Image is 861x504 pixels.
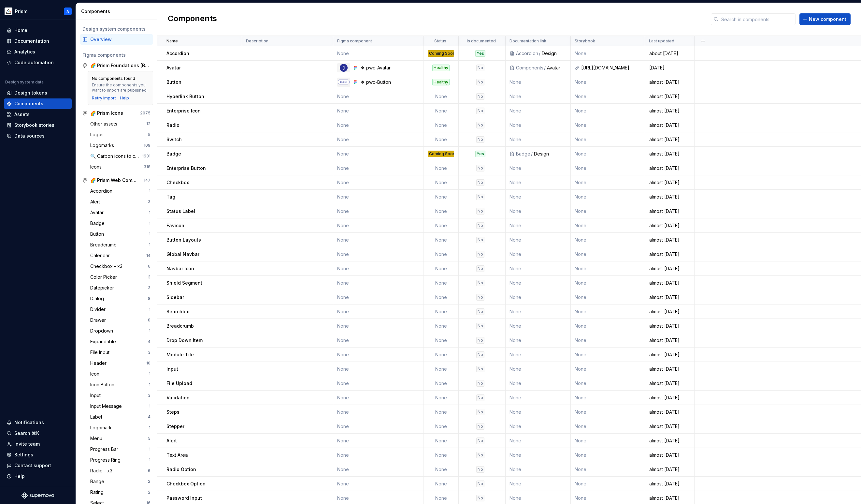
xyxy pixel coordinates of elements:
[423,276,459,290] td: None
[90,121,120,127] div: Other assets
[149,371,151,377] div: 1
[166,179,189,186] p: Checkbox
[14,419,44,426] div: Notifications
[148,296,151,301] div: 8
[338,80,350,84] img: ❖ pwc-Button
[66,9,69,14] div: A
[90,317,108,323] div: Drawer
[506,132,571,147] td: None
[149,221,151,226] div: 1
[88,444,153,454] a: Progress Bar1
[506,161,571,175] td: None
[476,179,484,186] div: No
[581,65,641,71] div: [URL][DOMAIN_NAME]
[88,401,153,411] a: Input Message1
[14,462,51,469] div: Contact support
[4,120,72,130] a: Storybook stories
[423,233,459,247] td: None
[92,96,116,101] button: Retry import
[142,154,151,159] div: 1631
[90,263,125,270] div: Checkbox - x3
[88,272,153,282] a: Color Picker3
[4,439,72,449] a: Invite team
[476,208,484,215] div: No
[168,13,217,25] h2: Components
[90,110,123,116] div: 🌈 Prism Icons
[476,194,484,200] div: No
[82,26,151,32] div: Design system components
[88,151,153,161] a: 🔍 Carbon icons to choose from1631
[543,65,547,71] div: /
[645,265,694,272] div: almost [DATE]
[166,251,199,258] p: Global Navbar
[144,178,151,183] div: 147
[509,38,546,44] p: Documentation link
[148,318,151,323] div: 8
[476,93,484,100] div: No
[166,208,195,215] p: Status Label
[90,177,139,184] div: 🌈 Prism Web Components
[333,276,423,290] td: None
[506,104,571,118] td: None
[80,175,153,185] a: 🌈 Prism Web Components147
[88,119,153,129] a: Other assets12
[90,381,117,388] div: Icon Button
[80,108,153,118] a: 🌈 Prism Icons2075
[22,492,54,499] svg: Supernova Logo
[166,265,194,272] p: Navbar Icon
[467,38,496,44] p: Is documented
[4,428,72,438] button: Search ⌘K
[333,190,423,204] td: None
[92,82,149,93] div: Ensure the components you want to import are published.
[14,122,54,128] div: Storybook stories
[88,422,153,433] a: Logomark1
[88,304,153,315] a: Divider1
[90,467,115,474] div: Radio - x3
[423,247,459,261] td: None
[148,468,151,473] div: 6
[90,164,104,170] div: Icons
[476,280,484,286] div: No
[1,4,74,18] button: PrismA
[799,13,851,25] button: New component
[571,204,645,218] td: None
[166,93,204,100] p: Hyperlink Button
[4,25,72,36] a: Home
[333,233,423,247] td: None
[575,38,595,44] p: Storybook
[166,165,206,171] p: Enterprise Button
[571,89,645,104] td: None
[476,251,484,258] div: No
[88,390,153,401] a: Input3
[333,147,423,161] td: None
[506,233,571,247] td: None
[571,118,645,132] td: None
[149,382,151,387] div: 1
[476,122,484,128] div: No
[88,379,153,390] a: Icon Button1
[88,250,153,261] a: Calendar14
[14,430,39,437] div: Search ⌘K
[88,476,153,487] a: Range2
[90,242,119,248] div: Breadcrumb
[571,233,645,247] td: None
[148,393,151,398] div: 3
[645,179,694,186] div: almost [DATE]
[88,162,153,172] a: Icons318
[88,326,153,336] a: Dropdown1
[120,96,129,101] div: Help
[88,466,153,476] a: Radio - x36
[149,231,151,237] div: 1
[88,293,153,304] a: Dialog8
[146,253,151,258] div: 14
[571,190,645,204] td: None
[337,38,372,44] p: Figma component
[90,209,106,216] div: Avatar
[333,218,423,233] td: None
[14,38,49,44] div: Documentation
[149,425,151,430] div: 1
[476,108,484,114] div: No
[4,98,72,109] a: Components
[4,460,72,471] button: Contact support
[534,151,567,157] div: Design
